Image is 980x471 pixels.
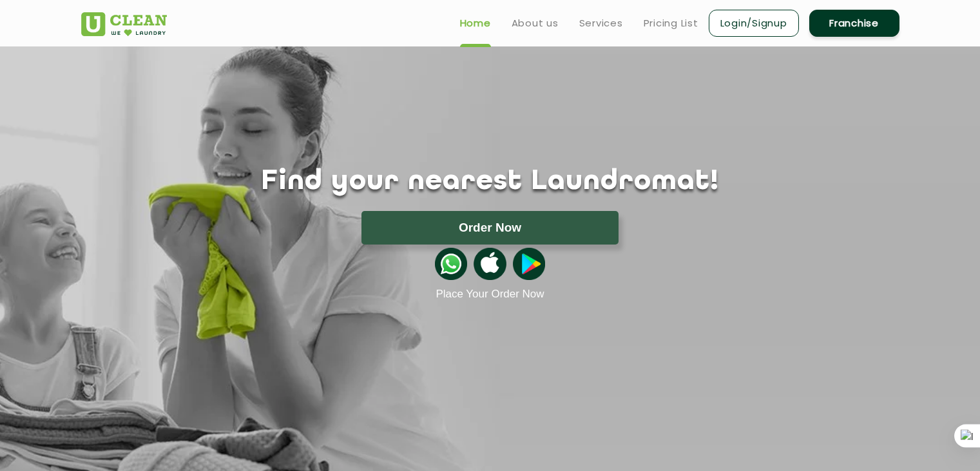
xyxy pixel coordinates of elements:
[644,15,698,31] a: Pricing List
[435,248,467,280] img: whatsappicon.png
[513,248,545,280] img: playstoreicon.png
[474,248,506,280] img: apple-icon.png
[361,211,619,245] button: Order Now
[81,12,167,36] img: UClean Laundry and Dry Cleaning
[512,15,559,31] a: About us
[460,15,491,31] a: Home
[436,288,544,301] a: Place Your Order Now
[809,10,899,37] a: Franchise
[709,10,799,37] a: Login/Signup
[579,15,623,31] a: Services
[72,166,909,198] h1: Find your nearest Laundromat!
